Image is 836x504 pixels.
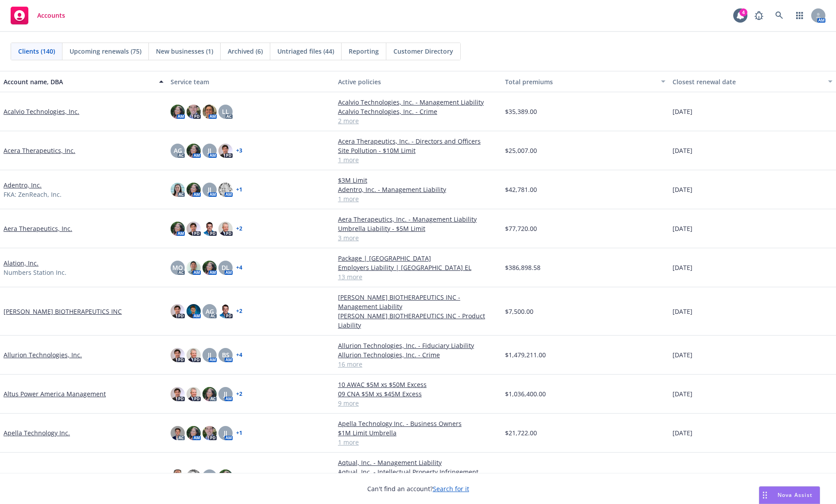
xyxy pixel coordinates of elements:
[236,226,242,231] a: + 2
[673,472,692,481] span: [DATE]
[236,309,242,314] a: + 2
[673,77,823,86] div: Closest renewal date
[202,387,217,401] img: photo
[673,350,692,359] span: [DATE]
[4,258,39,268] a: Alation, Inc.
[7,3,69,28] a: Accounts
[338,146,498,155] a: Site Pollution - $10M Limit
[171,304,185,318] img: photo
[202,426,217,440] img: photo
[673,185,692,194] span: [DATE]
[208,472,211,481] span: JJ
[673,428,692,438] span: [DATE]
[236,148,242,153] a: + 3
[218,144,233,158] img: photo
[673,263,692,272] span: [DATE]
[172,263,183,272] span: MQ
[18,47,55,56] span: Clients (140)
[228,47,263,56] span: Archived (6)
[338,77,498,86] div: Active policies
[673,389,692,399] span: [DATE]
[750,7,768,24] a: Report a Bug
[171,387,185,401] img: photo
[4,389,106,399] a: Altus Power America Management
[338,116,498,125] a: 2 more
[673,107,692,116] span: [DATE]
[505,224,537,233] span: $77,720.00
[338,254,498,263] a: Package | [GEOGRAPHIC_DATA]
[187,222,201,236] img: photo
[171,77,331,86] div: Service team
[187,105,201,119] img: photo
[367,484,469,493] span: Can't find an account?
[187,348,201,362] img: photo
[338,359,498,369] a: 16 more
[338,233,498,242] a: 3 more
[505,389,546,399] span: $1,036,400.00
[338,341,498,350] a: Allurion Technologies, Inc. - Fiduciary Liability
[187,387,201,401] img: photo
[4,146,75,155] a: Acera Therapeutics, Inc.
[505,263,540,272] span: $386,898.58
[171,348,185,362] img: photo
[187,426,201,440] img: photo
[218,222,233,236] img: photo
[673,224,692,233] span: [DATE]
[338,185,498,194] a: Adentro, Inc. - Management Liability
[4,190,62,199] span: FKA: ZenReach, Inc.
[338,155,498,164] a: 1 more
[187,144,201,158] img: photo
[338,311,498,330] a: [PERSON_NAME] BIOTHERAPEUTICS INC - Product Liability
[171,426,185,440] img: photo
[338,419,498,428] a: Apella Technology Inc. - Business Owners
[338,458,498,467] a: Aqtual, Inc. - Management Liability
[206,307,214,316] span: AG
[338,380,498,389] a: 10 AWAC $5M xs $50M Excess
[505,107,537,116] span: $35,389.00
[338,438,498,447] a: 1 more
[4,107,79,116] a: Acalvio Technologies, Inc.
[338,389,498,399] a: 09 CNA $5M xs $45M Excess
[759,486,820,504] button: Nova Assist
[334,71,502,92] button: Active policies
[338,467,498,486] a: Aqtual, Inc. - Intellectual Property Infringement Liability
[224,428,227,438] span: JJ
[505,77,655,86] div: Total premiums
[338,263,498,272] a: Employers Liability | [GEOGRAPHIC_DATA] EL
[236,391,242,397] a: + 2
[4,428,70,438] a: Apella Technology Inc.
[433,484,469,493] a: Search for it
[505,428,537,438] span: $21,722.00
[338,176,498,185] a: $3M Limit
[208,146,211,155] span: JJ
[167,71,334,92] button: Service team
[338,293,498,311] a: [PERSON_NAME] BIOTHERAPEUTICS INC - Management Liability
[236,265,242,270] a: + 4
[338,272,498,281] a: 13 more
[37,12,65,19] span: Accounts
[338,194,498,203] a: 1 more
[171,105,185,119] img: photo
[187,304,201,318] img: photo
[218,304,233,318] img: photo
[224,389,227,399] span: JJ
[759,487,770,504] div: Drag to move
[222,263,229,272] span: DL
[187,261,201,275] img: photo
[505,307,533,316] span: $7,500.00
[171,469,185,484] img: photo
[673,146,692,155] span: [DATE]
[187,469,201,484] img: photo
[338,215,498,224] a: Aera Therapeutics, Inc. - Management Liability
[502,71,669,92] button: Total premiums
[218,183,233,197] img: photo
[505,472,537,481] span: $33,019.00
[4,224,72,233] a: Aera Therapeutics, Inc.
